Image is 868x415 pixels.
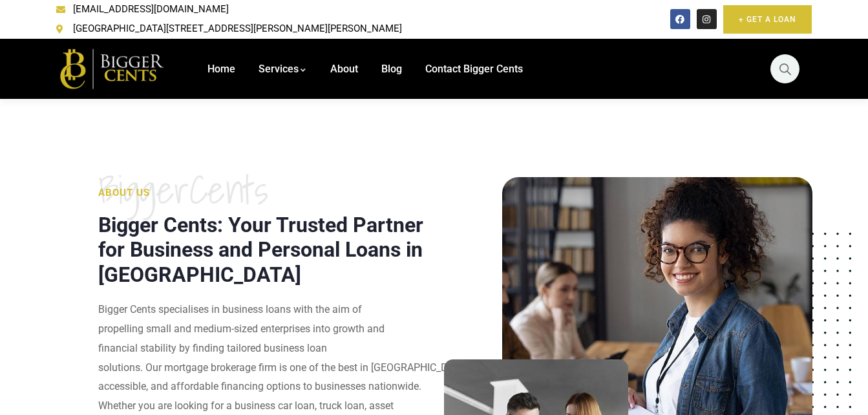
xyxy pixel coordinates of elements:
[425,63,523,75] span: Contact Bigger Cents
[56,46,169,91] img: Home
[98,213,423,287] span: Bigger Cents: Your Trusted Partner for Business and Personal Loans in [GEOGRAPHIC_DATA]
[330,63,358,75] span: About
[723,5,812,34] a: + Get A Loan
[207,63,235,75] span: Home
[330,39,358,100] a: About
[259,39,307,100] a: Services
[259,63,299,75] span: Services
[425,39,523,100] a: Contact Bigger Cents
[739,13,796,26] span: + Get A Loan
[98,187,150,198] span: About us
[70,19,402,39] span: [GEOGRAPHIC_DATA][STREET_ADDRESS][PERSON_NAME][PERSON_NAME]
[381,39,402,100] a: Blog
[381,63,402,75] span: Blog
[207,39,235,100] a: Home
[98,170,425,209] span: BiggerCents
